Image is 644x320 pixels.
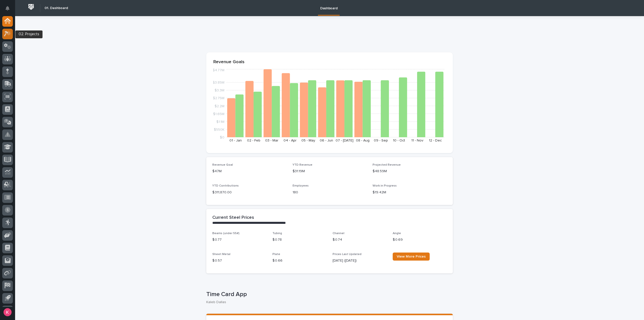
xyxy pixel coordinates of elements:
text: 12 - Dec [429,139,442,142]
tspan: $2.2M [215,104,224,108]
a: View More Prices [393,253,430,261]
span: Prices Last Updated [333,253,361,256]
text: 08 - Aug [356,139,370,142]
p: $ 0.77 [212,237,266,242]
p: 180 [293,190,367,195]
button: users-avatar [2,307,13,317]
text: 02 - Feb [247,139,260,142]
tspan: $3.3M [215,89,224,92]
p: $47M [212,169,287,174]
text: 07 - [DATE] [336,139,353,142]
text: 01 - Jan [229,139,242,142]
span: Sheet Metal [212,253,230,256]
span: View More Prices [397,255,426,258]
tspan: $3.85M [213,81,224,84]
h2: 01. Dashboard [45,6,68,10]
p: $ 311,870.00 [212,190,287,195]
p: $ 0.69 [393,237,447,242]
p: Time Card App [206,291,451,298]
tspan: $2.75M [213,96,224,100]
span: Revenue Goal [212,163,233,166]
p: Revenue Goals [213,59,446,65]
p: Kaleb Dallas [206,300,449,304]
p: $ 0.78 [272,237,327,242]
span: Channel [333,232,344,235]
text: 03 - Mar [265,139,278,142]
tspan: $0 [220,136,224,139]
span: Employees [293,184,309,187]
tspan: $1.1M [216,120,224,123]
span: Beams (under 55#) [212,232,239,235]
img: Workspace Logo [26,2,36,12]
text: 05 - May [301,139,315,142]
span: Projected Revenue [373,163,401,166]
p: $ 0.74 [333,237,387,242]
p: $ 0.66 [272,258,327,263]
div: Notifications [6,6,13,14]
tspan: $550K [214,128,224,131]
p: [DATE] ([DATE]) [333,258,387,263]
text: 06 - Jun [320,139,333,142]
span: Tubing [272,232,282,235]
span: Work in Progress [373,184,397,187]
p: $19.42M [373,190,447,195]
span: Angle [393,232,401,235]
text: 04 - Apr [284,139,297,142]
h2: Current Steel Prices [212,215,254,221]
tspan: $4.77M [213,68,224,72]
text: 10 - Oct [393,139,405,142]
p: $31.19M [293,169,367,174]
p: $48.59M [373,169,447,174]
button: Notifications [2,3,13,14]
tspan: $1.65M [213,112,224,116]
span: YTD Contributions [212,184,239,187]
text: 11 - Nov [411,139,423,142]
span: YTD Revenue [293,163,312,166]
p: $ 0.57 [212,258,266,263]
span: Plate [272,253,280,256]
text: 09 - Sep [374,139,388,142]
